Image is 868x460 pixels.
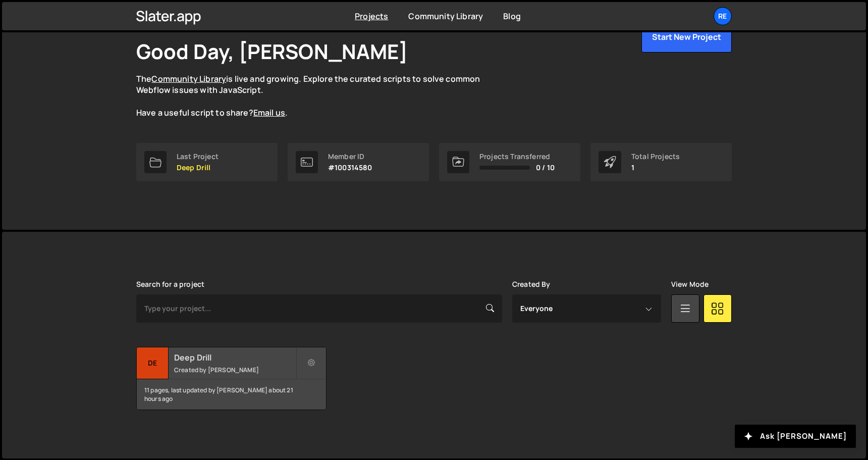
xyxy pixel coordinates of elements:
a: Email us [253,107,285,118]
small: Created by [PERSON_NAME] [174,366,296,374]
label: View Mode [671,280,709,288]
label: Search for a project [136,280,204,288]
button: Start New Project [641,21,732,53]
h1: Good Day, [PERSON_NAME] [136,37,408,65]
p: 1 [631,164,680,172]
a: Blog [503,11,521,22]
a: Projects [355,11,388,22]
div: De [137,347,169,379]
div: Last Project [177,152,219,161]
div: 11 pages, last updated by [PERSON_NAME] about 21 hours ago [137,379,326,410]
button: Ask [PERSON_NAME] [735,425,856,448]
div: Member ID [328,152,372,161]
div: Total Projects [631,152,680,161]
p: #100314580 [328,164,372,172]
input: Type your project... [136,294,502,323]
div: Projects Transferred [479,152,555,161]
p: Deep Drill [177,164,219,172]
a: Community Library [151,73,226,84]
span: 0 / 10 [536,164,555,172]
h2: Deep Drill [174,352,296,363]
a: Last Project Deep Drill [136,143,278,181]
a: Re [714,7,732,25]
a: De Deep Drill Created by [PERSON_NAME] 11 pages, last updated by [PERSON_NAME] about 21 hours ago [136,347,327,410]
label: Created By [512,280,551,288]
p: The is live and growing. Explore the curated scripts to solve common Webflow issues with JavaScri... [136,73,500,119]
a: Community Library [408,11,483,22]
